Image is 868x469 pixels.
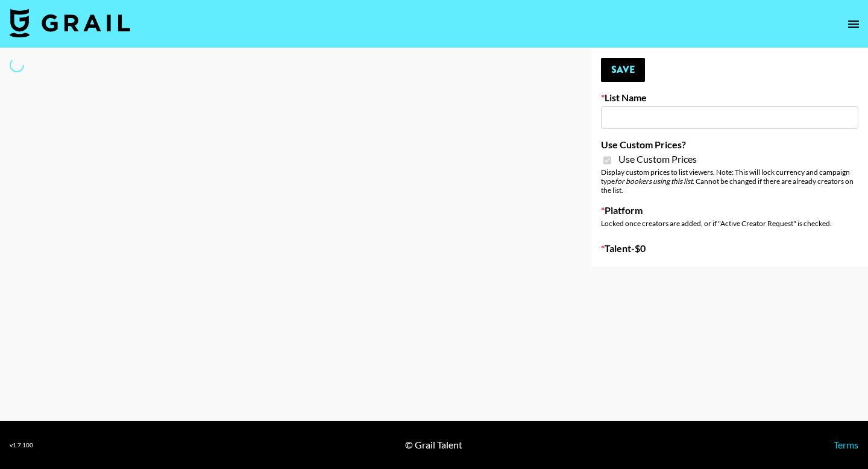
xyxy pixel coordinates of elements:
label: Use Custom Prices? [601,139,858,151]
div: Locked once creators are added, or if "Active Creator Request" is checked. [601,219,858,228]
label: List Name [601,92,858,104]
a: Terms [834,439,858,450]
div: Display custom prices to list viewers. Note: This will lock currency and campaign type . Cannot b... [601,168,858,195]
div: © Grail Talent [405,439,462,451]
label: Platform [601,204,858,216]
img: Grail Talent [10,8,130,37]
button: open drawer [841,12,866,36]
em: for bookers using this list [615,177,693,186]
label: Talent - $ 0 [601,242,858,254]
div: v 1.7.100 [10,441,33,449]
button: Save [601,58,645,82]
span: Use Custom Prices [618,153,697,165]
